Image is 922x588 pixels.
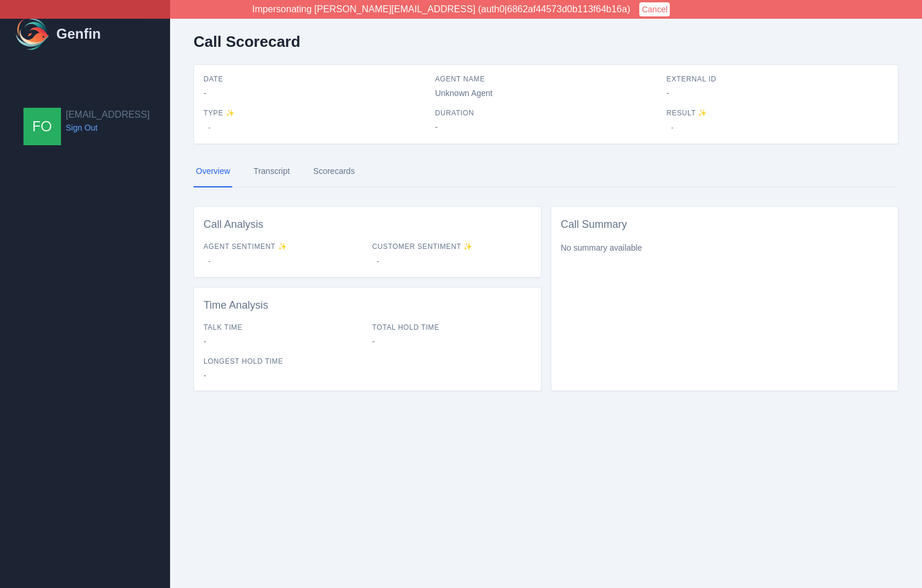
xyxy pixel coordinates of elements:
span: Talk Time [204,323,363,332]
h2: [EMAIL_ADDRESS] [66,108,150,122]
h3: Call Summary [561,216,889,233]
span: Unknown Agent [435,88,493,98]
span: Date [204,74,426,84]
span: - [204,255,215,267]
button: Cancel [639,2,670,16]
a: Transcript [251,156,292,187]
img: founders@genfin.ai [23,108,61,145]
span: - [204,122,215,134]
h3: Call Analysis [204,216,531,233]
p: No summary available [561,242,889,254]
span: External ID [666,74,889,84]
span: - [204,336,363,347]
span: Agent Sentiment ✨ [204,242,363,251]
span: - [204,370,363,381]
span: Longest Hold Time [204,357,363,366]
span: - [666,122,678,134]
span: Type ✨ [204,108,426,118]
span: - [372,336,532,347]
span: Duration [435,108,657,118]
span: - [372,255,384,267]
h1: Genfin [56,25,101,43]
h2: Call Scorecard [194,33,300,50]
span: - [204,87,426,99]
a: Overview [194,156,232,187]
img: Logo [14,15,52,53]
a: Sign Out [66,122,150,134]
h3: Time Analysis [204,297,531,313]
span: - [435,121,657,133]
span: - [666,87,889,99]
span: Customer Sentiment ✨ [372,242,532,251]
a: Scorecards [311,156,357,187]
span: Total Hold Time [372,323,532,332]
span: Result ✨ [666,108,889,118]
nav: Tabs [194,156,899,187]
span: Agent Name [435,74,657,84]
